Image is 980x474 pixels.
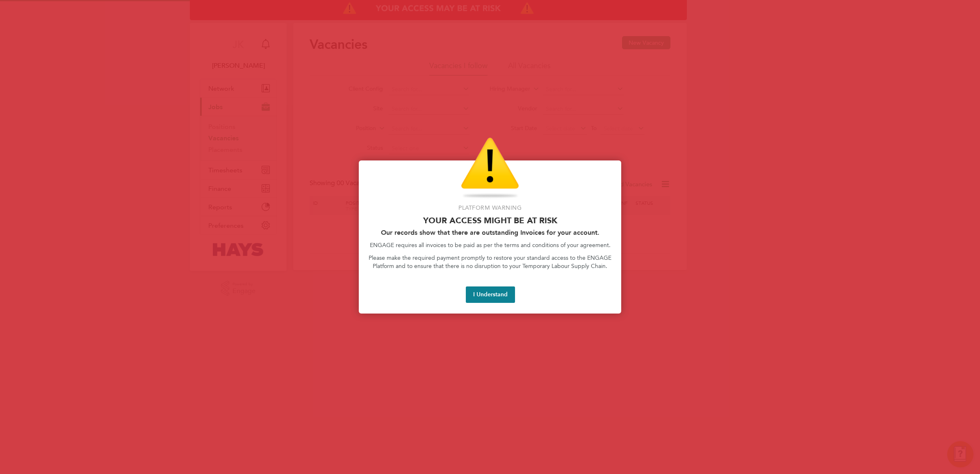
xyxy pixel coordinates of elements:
[461,137,519,199] img: Warning Icon
[359,160,621,314] div: Access At Risk
[466,286,515,303] button: I Understand
[369,204,611,212] p: Platform Warning
[369,215,611,225] p: Your access might be at risk
[369,229,611,236] h2: Our records show that there are outstanding Invoices for your account.
[369,254,611,270] p: Please make the required payment promptly to restore your standard access to the ENGAGE Platform ...
[369,241,611,250] p: ENGAGE requires all invoices to be paid as per the terms and conditions of your agreement.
